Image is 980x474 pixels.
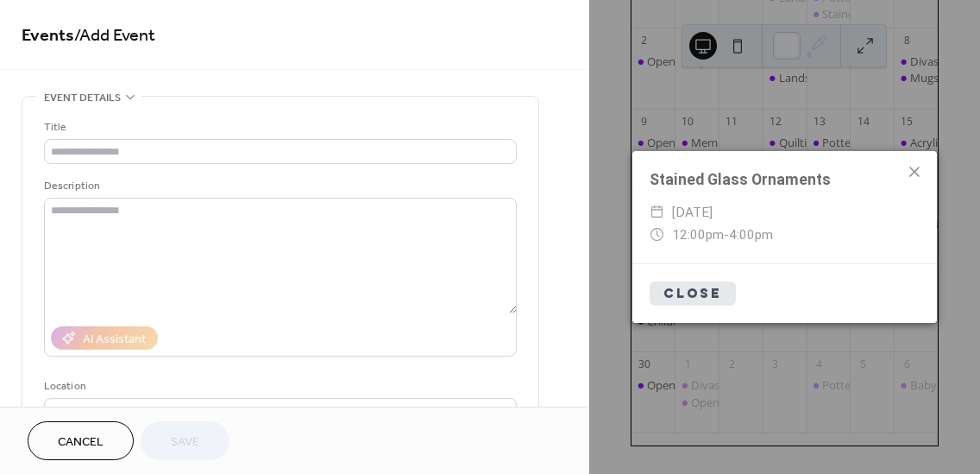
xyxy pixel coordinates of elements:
[672,201,713,224] span: [DATE]
[632,168,937,191] div: Stained Glass Ornaments
[44,89,121,107] span: Event details
[724,227,729,243] span: -
[650,201,665,224] div: ​
[650,224,665,246] div: ​
[74,19,155,53] span: / Add Event
[28,421,134,460] button: Cancel
[44,177,513,195] div: Description
[22,19,74,53] a: Events
[58,433,104,452] span: Cancel
[729,227,773,243] span: 4:00pm
[44,377,513,395] div: Location
[650,281,736,306] button: Close
[672,227,724,243] span: 12:00pm
[44,118,513,136] div: Title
